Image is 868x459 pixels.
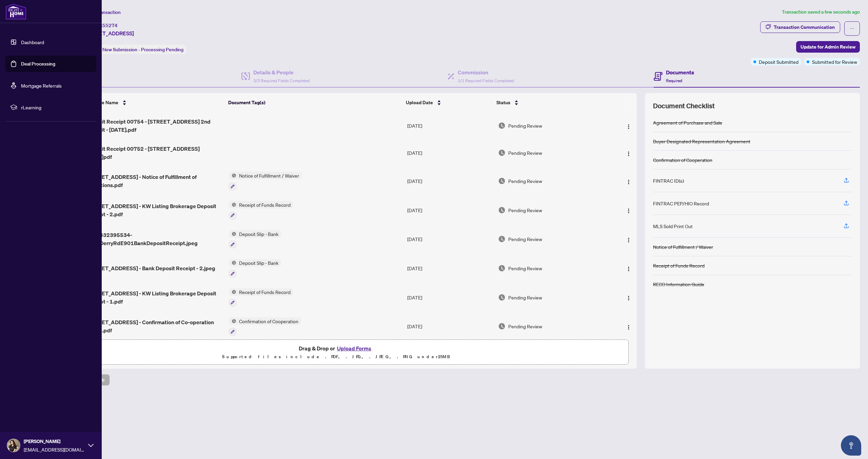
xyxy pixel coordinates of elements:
button: Logo [623,263,634,274]
div: Confirmation of Cooperation [653,156,712,164]
span: Pending Review [508,264,542,272]
h4: Documents [666,68,694,76]
span: [STREET_ADDRESS] - Confirmation of Co-operation FINAL.pdf [86,318,223,334]
img: Document Status [498,177,506,185]
span: Receipt of Funds Record [236,201,293,208]
img: Profile Icon [7,439,20,452]
button: Logo [623,321,634,332]
button: Logo [623,205,634,216]
td: [DATE] [405,166,495,196]
img: Document Status [498,206,506,214]
span: Confirmation of Cooperation [236,317,301,325]
div: Receipt of Funds Record [653,262,705,269]
img: Status Icon [229,201,236,208]
span: Deposit Receipt 00752 - [STREET_ADDRESS][DATE]pdf [86,145,223,161]
span: Deposit Receipt 00754 - [STREET_ADDRESS] 2nd deposit - [DATE].pdf [86,117,223,134]
span: Upload Date [406,99,433,106]
img: Document Status [498,294,506,301]
img: Document Status [498,122,506,129]
img: Logo [626,266,631,272]
th: Upload Date [403,93,494,112]
a: Deal Processing [21,61,55,67]
a: Mortgage Referrals [21,82,62,89]
img: logo [5,3,26,20]
img: Document Status [498,323,506,330]
td: [DATE] [405,283,495,312]
span: Document Checklist [653,101,715,111]
button: Logo [623,120,634,131]
img: Logo [626,325,631,330]
div: Notice of Fulfillment / Waiver [653,243,713,251]
div: FINTRAC ID(s) [653,177,684,184]
span: Pending Review [508,177,542,185]
span: Pending Review [508,206,542,214]
button: Status IconDeposit Slip - Bank [229,230,281,249]
span: Required [666,78,682,83]
button: Upload Forms [335,344,373,353]
span: [STREET_ADDRESS] - KW Listing Brokerage Deposit Receipt - 2.pdf [86,202,223,218]
span: Deposit Slip - Bank [236,259,281,267]
img: Status Icon [229,172,236,179]
td: [DATE] [405,225,495,254]
button: Logo [623,234,634,244]
img: Document Status [498,149,506,157]
a: Dashboard [21,39,44,45]
button: Logo [623,292,634,303]
div: FINTRAC PEP/HIO Record [653,200,709,207]
img: Logo [626,124,631,129]
span: Deposit Slip - Bank [236,230,281,238]
span: Update for Admin Review [801,41,855,52]
img: Document Status [498,235,506,243]
img: Logo [626,179,631,185]
span: Status [496,99,510,106]
span: [STREET_ADDRESS] - Bank Deposit Receipt - 2.jpeg [86,264,215,272]
img: Status Icon [229,259,236,267]
td: [DATE] [405,312,495,341]
div: Transaction Communication [774,22,835,33]
button: Status IconDeposit Slip - Bank [229,259,281,277]
span: [PERSON_NAME] [24,438,85,445]
td: [DATE] [405,254,495,283]
span: Pending Review [508,122,542,129]
span: ellipsis [850,26,854,31]
div: MLS Sold Print Out [653,222,693,230]
img: Document Status [498,264,506,272]
button: Logo [623,147,634,158]
span: Pending Review [508,235,542,243]
span: 55274 [102,22,118,29]
span: Receipt of Funds Record [236,288,293,296]
h4: Details & People [253,68,310,76]
td: [DATE] [405,112,495,139]
span: [STREET_ADDRESS] - Notice of Fulfillment of Conditions.pdf [86,173,223,189]
img: Status Icon [229,288,236,296]
td: [DATE] [405,139,495,166]
th: (12) File Name [83,93,225,112]
button: Status IconNotice of Fulfillment / Waiver [229,172,302,190]
img: Status Icon [229,317,236,325]
div: Status: [84,45,186,54]
span: Deposit Submitted [759,58,798,66]
span: Drag & Drop or [299,344,373,353]
h4: Commission [458,68,514,76]
div: RECO Information Guide [653,280,704,288]
span: Submitted for Review [812,58,857,66]
button: Status IconReceipt of Funds Record [229,201,293,219]
span: New Submission - Processing Pending [102,47,183,53]
button: Logo [623,176,634,186]
span: 1/1 Required Fields Completed [458,78,514,83]
span: (12) File Name [86,99,118,106]
span: 3/3 Required Fields Completed [253,78,310,83]
img: Logo [626,295,631,301]
span: [EMAIL_ADDRESS][DOMAIN_NAME] [24,446,85,453]
span: 1759432395534-3555DerryRdE901BankDepositReceipt.jpeg [86,231,223,247]
th: Status [494,93,604,112]
button: Update for Admin Review [796,41,860,53]
span: Pending Review [508,149,542,157]
button: Open asap [841,435,861,456]
span: View Transaction [84,9,121,15]
img: Logo [626,151,631,157]
span: Pending Review [508,294,542,301]
button: Transaction Communication [760,21,840,33]
span: [STREET_ADDRESS] - KW Listing Brokerage Deposit Receipt - 1.pdf [86,289,223,306]
div: Agreement of Purchase and Sale [653,119,722,126]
